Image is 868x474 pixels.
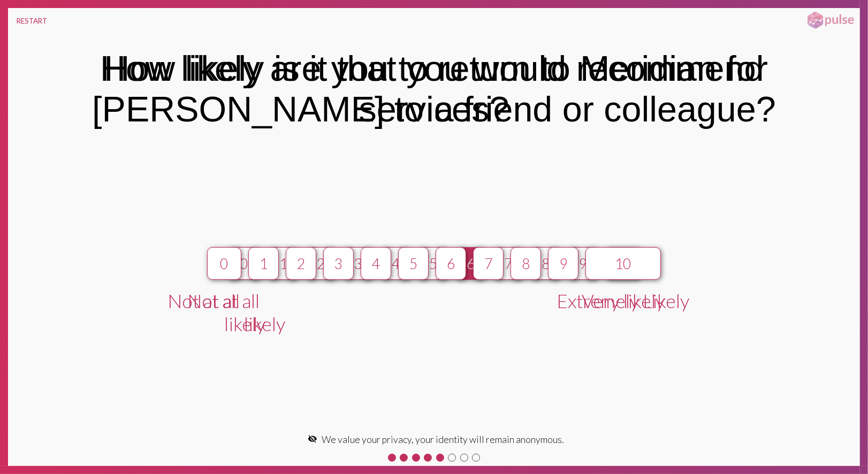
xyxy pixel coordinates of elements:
div: 9 [558,255,568,272]
button: RESTART [8,8,56,34]
span: Extremely Likely [557,289,690,312]
div: 10 [596,255,651,272]
button: 6 [436,247,466,280]
div: 2 [296,255,306,272]
button: 5 [398,247,429,280]
img: pulsehorizontalsmall.png [804,11,857,30]
button: 2 [286,247,316,280]
button: 8 [511,247,541,280]
div: 0 [217,255,231,272]
div: 4 [371,255,381,272]
mat-icon: visibility_off [308,434,318,444]
div: 8 [521,255,531,272]
button: 4 [361,247,391,280]
button: 0 [207,247,241,280]
button: 7 [473,247,504,280]
div: How likely is it that you would recommend [PERSON_NAME] to a friend or colleague? [22,48,846,129]
div: 7 [483,255,493,272]
button: 10 [585,247,661,280]
div: 5 [408,255,418,272]
button: 1 [248,247,279,280]
span: We value your privacy, your identity will remain anonymous. [322,434,565,445]
button: 9 [548,247,578,280]
div: 3 [333,255,344,272]
div: 6 [446,255,456,272]
span: Not at all likely [167,289,265,335]
button: 3 [323,247,354,280]
div: 1 [258,255,269,272]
